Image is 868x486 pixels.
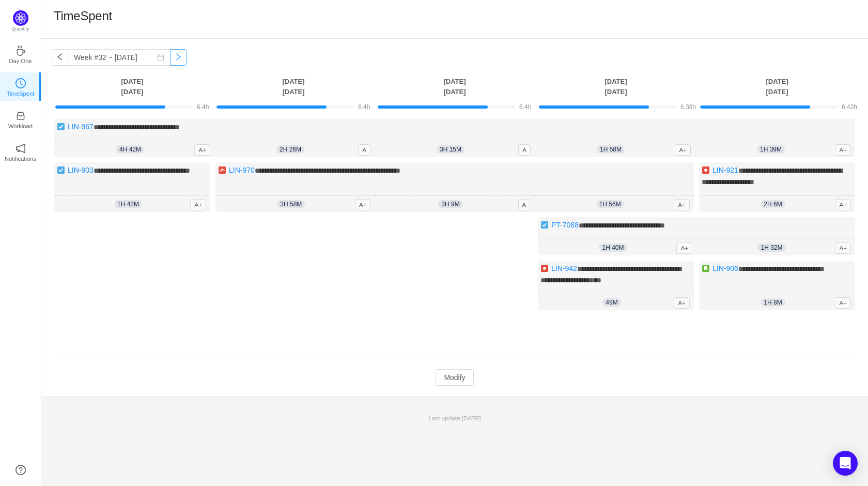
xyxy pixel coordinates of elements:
[190,199,206,210] span: A+
[194,144,210,156] span: A+
[602,298,621,307] span: 49m
[12,26,29,33] p: Quantify
[437,145,464,154] span: 3h 15m
[170,49,187,66] button: icon: right
[68,123,94,131] a: LIN-967
[16,78,26,88] i: icon: clock-circle
[276,145,304,154] span: 2h 26m
[551,221,579,229] a: PT-7088
[16,146,26,157] a: icon: notificationNotifications
[833,451,858,476] div: Open Intercom Messenger
[218,166,226,174] img: 10304
[757,145,785,154] span: 1h 39m
[7,89,35,98] p: TimeSpent
[68,166,94,174] a: LIN-903
[518,144,531,156] span: A
[712,166,738,174] a: LIN-921
[702,166,710,174] img: 10303
[358,144,370,156] span: A
[16,45,26,56] i: icon: coffee
[680,103,696,111] span: 6.38h
[675,144,691,156] span: A+
[462,415,481,421] span: [DATE]
[8,121,33,131] p: Workload
[157,54,164,61] i: icon: calendar
[5,154,36,163] p: Notifications
[429,415,481,421] span: Last update:
[674,297,690,309] span: A+
[114,200,142,208] span: 1h 42m
[16,49,26,59] a: icon: coffeeDay One
[213,76,374,97] th: [DATE] [DATE]
[116,145,144,154] span: 4h 42m
[16,114,26,124] a: icon: inboxWorkload
[229,166,255,174] a: LIN-970
[277,200,305,208] span: 3h 58m
[16,143,26,154] i: icon: notification
[674,199,690,210] span: A+
[52,49,68,66] button: icon: left
[535,76,696,97] th: [DATE] [DATE]
[540,264,549,272] img: 10303
[597,145,625,154] span: 1h 58m
[676,242,692,254] span: A+
[757,244,785,252] span: 1h 32m
[438,200,462,208] span: 3h 9m
[596,200,624,208] span: 1h 56m
[355,199,371,210] span: A+
[551,264,577,272] a: LIN-942
[358,103,370,111] span: 6.4h
[52,76,213,97] th: [DATE] [DATE]
[696,76,858,97] th: [DATE] [DATE]
[54,8,112,24] h1: TimeSpent
[599,244,627,252] span: 1h 40m
[57,123,65,131] img: 10318
[835,242,851,254] span: A+
[519,103,531,111] span: 6.4h
[712,264,738,272] a: LIN-906
[9,56,32,66] p: Day One
[835,144,851,156] span: A+
[702,264,710,272] img: 10315
[835,199,851,210] span: A+
[16,81,26,92] a: icon: clock-circleTimeSpent
[57,166,65,174] img: 10318
[13,10,28,26] img: Quantify
[68,49,171,66] input: Select a week
[540,221,549,229] img: 10318
[16,465,26,475] a: icon: question-circle
[518,199,531,210] span: A
[761,200,785,208] span: 2h 6m
[835,297,851,309] span: A+
[374,76,535,97] th: [DATE] [DATE]
[197,103,209,111] span: 6.4h
[761,298,785,307] span: 1h 8m
[842,103,857,111] span: 6.42h
[16,111,26,121] i: icon: inbox
[436,369,473,386] button: Modify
